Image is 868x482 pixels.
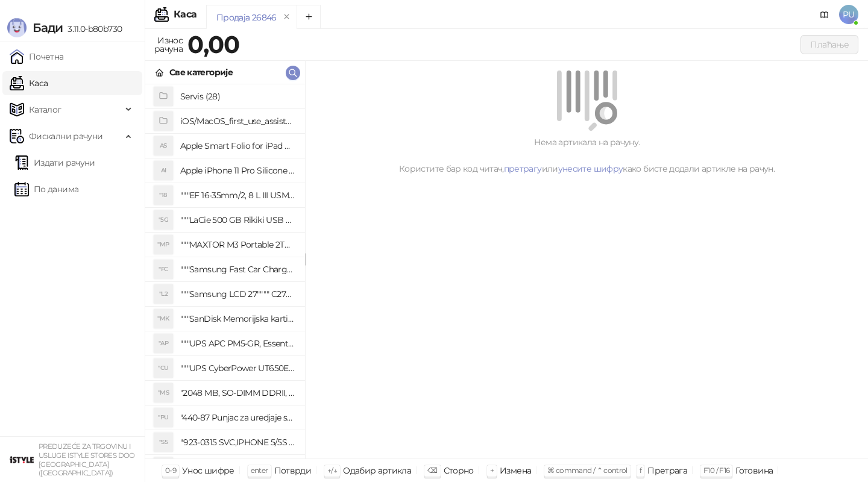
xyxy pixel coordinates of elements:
[279,12,295,22] button: remove
[558,163,623,174] a: унесите шифру
[180,309,295,328] h4: """SanDisk Memorijska kartica 256GB microSDXC sa SD adapterom SDSQXA1-256G-GN6MA - Extreme PLUS, ...
[504,163,542,174] a: претрагу
[180,457,295,477] h4: "923-0448 SVC,IPHONE,TOURQUE DRIVER KIT .65KGF- CM Šrafciger "
[154,383,173,402] div: "MS
[800,35,858,54] button: Плаћање
[154,433,173,452] div: "S5
[343,463,411,478] div: Одабир артикла
[14,151,95,175] a: Издати рачуни
[152,33,185,57] div: Износ рачуна
[33,20,63,35] span: Бади
[154,136,173,155] div: AS
[169,66,233,79] div: Све категорије
[839,5,858,24] span: PU
[63,23,122,34] span: 3.11.0-b80b730
[182,463,234,478] div: Унос шифре
[180,408,295,427] h4: "440-87 Punjac za uredjaje sa micro USB portom 4/1, Stand."
[154,309,173,328] div: "MK
[180,136,295,155] h4: Apple Smart Folio for iPad mini (A17 Pro) - Sage
[154,334,173,353] div: "AP
[154,260,173,279] div: "FC
[703,466,729,475] span: F10 / F16
[7,18,27,37] img: Logo
[180,161,295,180] h4: Apple iPhone 11 Pro Silicone Case - Black
[154,408,173,427] div: "PU
[815,5,834,24] a: Документација
[180,358,295,378] h4: """UPS CyberPower UT650EG, 650VA/360W , line-int., s_uko, desktop"""
[647,463,687,478] div: Претрага
[180,334,295,353] h4: """UPS APC PM5-GR, Essential Surge Arrest,5 utic_nica"""
[154,186,173,205] div: "18
[154,457,173,477] div: "SD
[735,463,773,478] div: Готовина
[180,433,295,452] h4: "923-0315 SVC,IPHONE 5/5S BATTERY REMOVAL TRAY Držač za iPhone sa kojim se otvara display
[29,124,102,148] span: Фискални рачуни
[274,463,312,478] div: Потврди
[180,111,295,131] h4: iOS/MacOS_first_use_assistance (4)
[320,136,854,175] div: Нема артикала на рачуну. Користите бар код читач, или како бисте додали артикле на рачун.
[500,463,531,478] div: Измена
[39,442,135,477] small: PREDUZEĆE ZA TRGOVINU I USLUGE ISTYLE STORES DOO [GEOGRAPHIC_DATA] ([GEOGRAPHIC_DATA])
[427,466,437,475] span: ⌫
[174,10,197,19] div: Каса
[154,358,173,378] div: "CU
[297,5,321,29] button: Add tab
[180,210,295,230] h4: """LaCie 500 GB Rikiki USB 3.0 / Ultra Compact & Resistant aluminum / USB 3.0 / 2.5"""""""
[640,466,641,475] span: f
[14,177,78,201] a: По данима
[187,30,239,59] strong: 0,00
[154,235,173,254] div: "MP
[180,383,295,402] h4: "2048 MB, SO-DIMM DDRII, 667 MHz, Napajanje 1,8 0,1 V, Latencija CL5"
[29,98,61,122] span: Каталог
[180,235,295,254] h4: """MAXTOR M3 Portable 2TB 2.5"""" crni eksterni hard disk HX-M201TCB/GM"""
[10,71,48,95] a: Каса
[180,87,295,106] h4: Servis (28)
[547,466,627,475] span: ⌘ command / ⌃ control
[444,463,474,478] div: Сторно
[154,284,173,304] div: "L2
[165,466,176,475] span: 0-9
[180,186,295,205] h4: """EF 16-35mm/2, 8 L III USM"""
[490,466,494,475] span: +
[145,84,305,459] div: grid
[154,210,173,230] div: "5G
[10,448,34,472] img: 64x64-companyLogo-77b92cf4-9946-4f36-9751-bf7bb5fd2c7d.png
[327,466,337,475] span: ↑/↓
[216,11,277,24] div: Продаја 26846
[180,284,295,304] h4: """Samsung LCD 27"""" C27F390FHUXEN"""
[10,45,64,69] a: Почетна
[251,466,268,475] span: enter
[154,161,173,180] div: AI
[180,260,295,279] h4: """Samsung Fast Car Charge Adapter, brzi auto punja_, boja crna"""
